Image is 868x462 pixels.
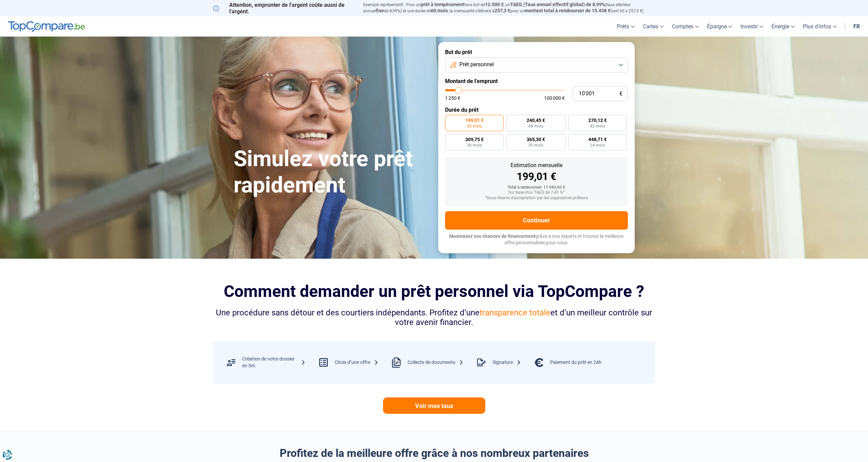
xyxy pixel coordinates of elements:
[213,308,655,328] div: Une procédure sans détour et des courtiers indépendants. Profitez d’une et d’un meilleur contrôle...
[445,57,628,72] button: Prêt personnel
[445,107,628,113] label: Durée du prêt
[588,118,607,123] span: 270,12 €
[590,124,605,128] span: 42 mois
[213,282,655,301] h2: Comment demander un prêt personnel via TopCompare ?
[465,118,484,123] span: 199,01 €
[335,359,379,366] div: Choix d’une offre
[451,185,622,190] div: Total à rembourser: 11 940,60 €
[242,356,306,369] div: Création de votre dossier en 5m
[445,233,628,246] p: grâce à nos experts et trouvez la meilleure offre personnalisée pour vous.
[799,16,841,37] a: Plus d'infos
[590,143,605,147] span: 24 mois
[451,163,622,168] div: Estimation mensuelle
[465,137,484,142] span: 309,75 €
[736,16,767,37] a: Investir
[703,16,736,37] a: Épargne
[445,78,628,84] label: Montant de l'emprunt
[449,233,535,239] span: Maximisez vos chances de financement
[639,16,668,37] a: Cartes
[550,359,602,366] div: Paiement du prêt en 24h
[234,146,430,199] h1: Simulez votre prêt rapidement
[527,137,545,142] span: 365,30 €
[588,137,607,142] span: 448,71 €
[527,118,545,123] span: 240,45 €
[363,2,655,14] p: Exemple représentatif : Pour un tous but de , un (taux débiteur annuel de 8,99%) et une durée de ...
[459,61,494,68] span: Prêt personnel
[613,16,639,37] a: Prêts
[445,96,460,100] span: 1 250 €
[213,447,655,460] h2: Profitez de la meilleure offre grâce à nos nombreux partenaires
[451,172,622,182] div: 199,01 €
[451,190,622,195] div: Sur base d'un TAEG de 7,45 %*
[767,16,799,37] a: Énergie
[849,16,864,37] a: fr
[480,308,550,317] span: transparence totale
[421,2,464,7] span: prêt à tempérament
[485,2,504,7] span: 12.500 €
[544,96,565,100] span: 100 000 €
[376,8,384,13] span: fixe
[619,91,622,97] span: €
[445,211,628,230] button: Continuer
[510,2,605,7] span: TAEG (Taux annuel effectif global) de 8,99%
[668,16,703,37] a: Comptes
[431,8,448,13] span: 60 mois
[451,196,622,201] div: *Sous réserve d'acceptation par les organismes prêteurs
[528,124,543,128] span: 48 mois
[467,143,482,147] span: 36 mois
[492,359,521,366] div: Signature
[525,8,610,13] span: montant total à rembourser de 15.438 €
[528,143,543,147] span: 30 mois
[495,8,510,13] span: 257,3 €
[213,2,355,15] p: Attention, emprunter de l'argent coûte aussi de l'argent.
[383,397,485,414] a: Voir mes taux
[408,359,464,366] div: Collecte de documents
[445,49,628,55] label: But du prêt
[8,21,85,32] img: TopCompare
[467,124,482,128] span: 60 mois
